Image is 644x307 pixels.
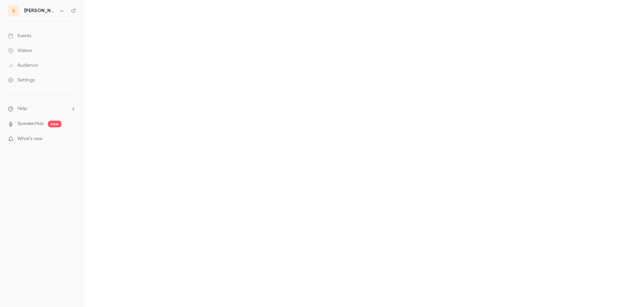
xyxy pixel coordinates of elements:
[17,135,43,142] span: What's new
[17,120,44,127] a: SpeakerHub
[8,62,38,69] div: Audience
[17,105,27,112] span: Help
[8,77,35,83] div: Settings
[8,33,31,39] div: Events
[48,121,61,127] span: new
[8,47,32,54] div: Videos
[12,7,15,14] span: s
[24,7,56,14] h6: [PERSON_NAME]
[8,105,76,112] li: help-dropdown-opener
